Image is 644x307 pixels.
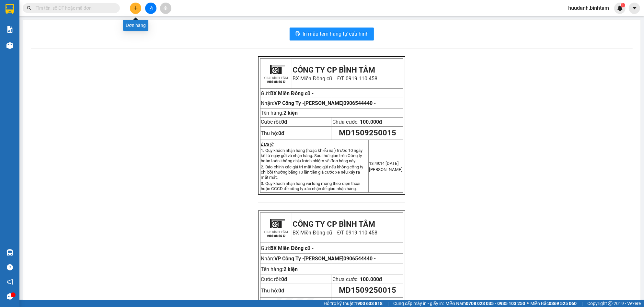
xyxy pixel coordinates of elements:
[261,148,362,163] span: 1. Quý khách nhận hàng (hoặc khiếu nại) trước 10 ngày kể từ ngày gửi và nhận hàng. Sau thời gian ...
[445,300,525,307] span: Miền Nam
[283,110,298,116] span: 2 kiện
[148,6,153,10] span: file-add
[549,301,577,306] strong: 0369 525 060
[324,300,383,307] span: Hỗ trợ kỹ thuật:
[343,100,376,106] span: 0906544440 -
[261,256,376,262] span: Nhận:
[160,3,171,14] button: aim
[346,75,377,82] span: 0919 110 458
[123,20,148,31] div: Đơn hàng
[270,90,314,97] span: BX Miền Đông cũ -
[303,30,369,38] span: In mẫu tem hàng tự cấu hình
[530,300,577,307] span: Miền Bắc
[346,230,377,236] span: 0919 110 458
[261,165,363,180] span: 2. Bảo chính xác giá trị mặt hàng gửi nếu không công ty chỉ bồi thường bằng 10 lần tiền giá cước ...
[608,301,613,306] span: copyright
[293,75,377,82] span: BX Miền Đông cũ ĐT:
[283,266,298,272] span: 2 kiện
[290,28,374,40] button: printerIn mẫu tem hàng tự cấu hình
[261,119,287,125] span: Cước rồi:
[261,110,298,116] span: Tên hàng:
[6,42,13,49] img: warehouse-icon
[629,3,640,14] button: caret-down
[261,142,273,147] strong: Lưu ý:
[261,130,284,136] span: Thu hộ:
[369,161,399,166] span: 13:49:14 [DATE]
[339,128,396,137] span: MD1509250015
[563,4,614,12] span: huudanh.binhtam
[261,288,284,294] span: Thu hộ:
[261,90,270,97] span: Gửi:
[632,5,638,11] span: caret-down
[617,5,623,11] img: icon-new-feature
[7,264,13,270] span: question-circle
[304,100,376,106] span: [PERSON_NAME]
[360,276,382,282] span: 100.000đ
[343,256,376,262] span: 0906544440 -
[369,167,403,172] span: [PERSON_NAME]
[293,220,375,229] strong: CÔNG TY CP BÌNH TÂM
[332,119,382,125] span: Chưa cước:
[339,286,396,295] span: MD1509250015
[261,266,298,272] span: Tên hàng:
[6,249,13,256] img: warehouse-icon
[295,31,300,37] span: printer
[281,276,287,282] span: 0đ
[621,3,625,7] sup: 1
[6,4,14,14] img: logo-vxr
[527,302,529,305] span: ⚪️
[274,256,376,262] span: VP Công Ty -
[261,100,376,106] span: Nhận:
[332,276,382,282] span: Chưa cước:
[387,300,388,307] span: |
[145,3,156,14] button: file-add
[270,245,314,251] span: BX Miền Đông cũ -
[360,119,382,125] span: 100.000đ
[581,300,582,307] span: |
[293,65,375,74] strong: CÔNG TY CP BÌNH TÂM
[304,256,376,262] span: [PERSON_NAME]
[6,26,13,33] img: solution-icon
[281,119,287,125] span: 0đ
[27,6,31,10] span: search
[261,276,287,282] span: Cước rồi:
[466,301,525,306] strong: 0708 023 035 - 0935 103 250
[278,130,284,136] strong: 0đ
[293,230,377,236] span: BX Miền Đông cũ ĐT:
[261,213,291,242] img: logo
[261,245,314,251] span: Gửi:
[278,288,284,294] strong: 0đ
[355,301,383,306] strong: 1900 633 818
[622,3,624,7] span: 1
[261,181,360,191] span: 3. Quý khách nhận hàng vui lòng mang theo điện thoại hoặc CCCD đề công ty xác nhận để giao nhận h...
[274,100,376,106] span: VP Công Ty -
[130,3,141,14] button: plus
[393,300,444,307] span: Cung cấp máy in - giấy in:
[7,279,13,285] span: notification
[7,293,13,300] span: message
[261,59,291,88] img: logo
[36,5,112,12] input: Tìm tên, số ĐT hoặc mã đơn
[133,6,138,10] span: plus
[163,6,168,10] span: aim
